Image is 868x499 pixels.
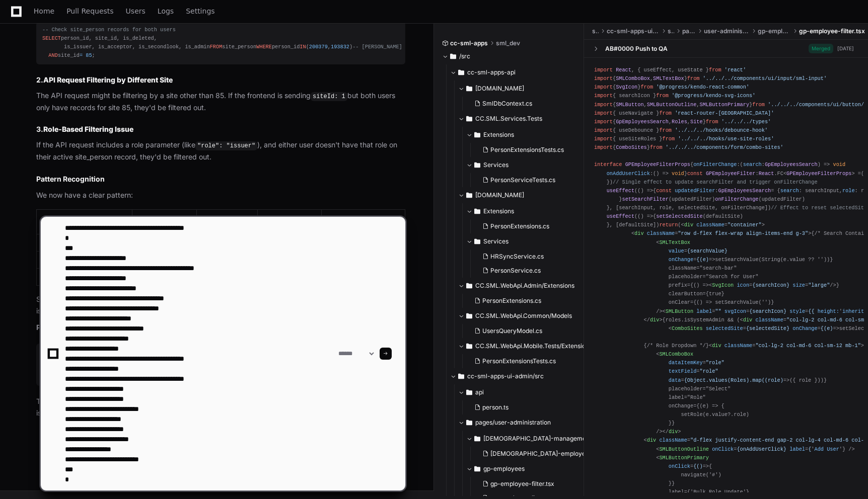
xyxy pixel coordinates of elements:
[653,170,669,176] span: () =>
[690,119,703,125] span: Site
[647,101,697,107] span: SMLButtonOutline
[616,101,643,107] span: SMLButton
[496,39,520,47] span: sml_dev
[666,144,783,150] span: '../../../components/form/combo-sites'
[594,67,613,73] span: import
[706,119,718,125] span: from
[663,136,675,142] span: from
[777,170,783,176] span: FC
[682,27,696,35] span: pages
[675,110,774,116] span: 'react-router-[GEOGRAPHIC_DATA]'
[466,157,592,173] button: Services
[613,179,818,185] span: // Single effect to update searchFilter and trigger onFilterChange
[478,143,586,157] button: PersonExtensionsTests.cs
[656,93,669,99] span: from
[656,188,672,194] span: const
[466,82,472,95] svg: Directory
[668,27,674,35] span: src
[594,75,613,81] span: import
[594,101,613,107] span: import
[474,159,480,171] svg: Directory
[594,119,613,125] span: import
[616,67,631,73] span: React
[458,80,592,97] button: [DOMAIN_NAME]
[780,188,799,194] span: search
[594,93,613,99] span: import
[709,67,721,73] span: from
[622,196,668,202] span: setSearchFilter
[672,93,755,99] span: '@progress/kendo-svg-icons'
[490,146,564,154] span: PersonExtensionsTests.cs
[309,44,328,50] span: 200379
[311,92,347,101] code: siteId: 1
[483,161,509,169] span: Services
[616,84,637,90] span: SvgIcon
[759,170,774,176] span: React
[66,8,113,14] span: Pull Requests
[706,170,756,176] span: GPEmployeeFilter
[672,119,687,125] span: Roles
[659,110,672,116] span: from
[650,144,663,150] span: from
[725,67,746,73] span: 'react'
[659,127,672,133] span: from
[743,161,762,168] span: search
[637,188,653,194] span: () =>
[158,8,174,14] span: Logs
[672,170,684,176] span: void
[594,144,613,150] span: import
[36,124,405,134] h3: 3.
[86,52,92,58] span: 85
[809,44,833,53] span: Merged
[475,191,524,199] span: [DOMAIN_NAME]
[34,8,54,14] span: Home
[450,64,585,80] button: cc-sml-apps-api
[740,161,830,168] span: ( ) =>
[210,44,223,50] span: FROM
[42,27,176,33] span: -- Check site_person records for both users
[36,190,405,201] p: We now have a clear pattern:
[467,68,516,76] span: cc-sml-apps-api
[450,50,456,62] svg: Directory
[718,188,771,194] span: GpEmployeesSearch
[36,90,405,113] p: The API request might be filtering by a site other than 85. If the frontend is sending but both u...
[470,97,586,111] button: SmlDbContext.cs
[786,170,851,176] span: GPEmployeeFilterProps
[43,75,173,84] strong: API Request Filtering by Different Site
[458,66,464,78] svg: Directory
[594,110,613,116] span: import
[36,174,405,184] h2: Pattern Recognition
[837,45,854,52] div: [DATE]
[592,27,599,35] span: src
[607,27,660,35] span: cc-sml-apps-ui-admin
[195,141,257,150] code: "role": "issuer"
[478,173,586,187] button: PersonServiceTests.cs
[256,44,272,50] span: WHERE
[799,27,865,35] span: gp-employee-filter.tsx
[704,27,750,35] span: user-administration
[466,127,592,143] button: Extensions
[656,84,749,90] span: '@progress/kendo-react-common'
[842,188,855,194] span: role
[475,115,542,123] span: CC.SML.Services.Tests
[625,161,690,168] span: GPEmployeeFilterProps
[442,48,576,64] button: /src
[36,75,405,85] h3: 2.
[703,75,827,81] span: '../../../components/ui/input/sml-input'
[594,161,622,168] span: interface
[607,170,650,176] span: onAddUserClick
[607,188,634,194] span: useEffect
[300,44,306,50] span: IN
[765,161,818,168] span: GpEmployeesSearch
[752,101,765,107] span: from
[687,170,703,176] span: const
[721,119,771,125] span: '../../../types'
[126,8,146,14] span: Users
[474,129,480,141] svg: Directory
[42,26,399,60] div: person_id, site_id, is_deleted, is_issuer, is_acceptor, is_secondlook, is_admin site_person perso...
[700,101,750,107] span: SMLButtonPrimary
[678,136,774,142] span: '../../../hooks/use-site-roles'
[186,8,214,14] span: Settings
[594,127,613,133] span: import
[352,44,458,50] span: -- [PERSON_NAME] and [PERSON_NAME]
